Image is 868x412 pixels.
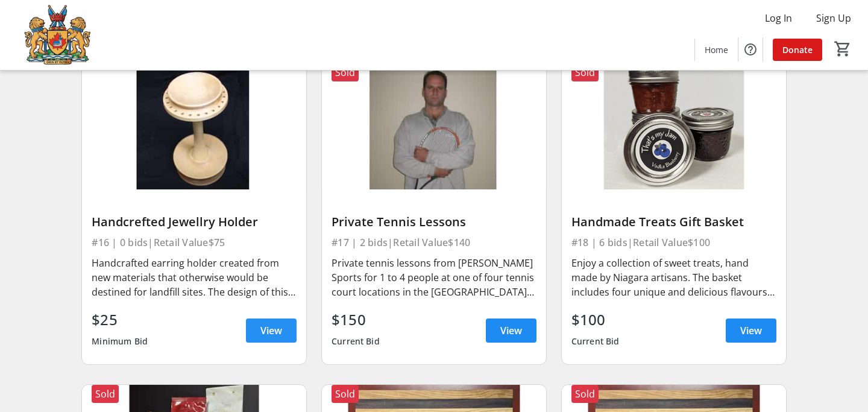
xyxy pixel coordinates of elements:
[571,331,620,352] div: Current Bid
[726,319,776,343] a: View
[571,234,776,251] div: #18 | 6 bids | Retail Value $100
[807,8,861,28] button: Sign Up
[816,11,851,25] span: Sign Up
[562,63,786,189] img: Handmade Treats Gift Basket
[322,63,546,189] img: Private Tennis Lessons
[571,385,599,403] div: Sold
[332,256,536,299] div: Private tennis lessons from [PERSON_NAME] Sports for 1 to 4 people at one of four tennis court lo...
[92,385,119,403] div: Sold
[332,309,380,331] div: $150
[773,39,822,61] a: Donate
[332,385,359,403] div: Sold
[260,323,282,338] span: View
[765,11,792,25] span: Log In
[92,331,148,352] div: Minimum Bid
[571,215,776,229] div: Handmade Treats Gift Basket
[571,256,776,299] div: Enjoy a collection of sweet treats, hand made by Niagara artisans. The basket includes four uniqu...
[332,234,536,251] div: #17 | 2 bids | Retail Value $140
[332,331,380,352] div: Current Bid
[755,8,802,28] button: Log In
[332,63,359,81] div: Sold
[695,39,738,61] a: Home
[92,309,148,331] div: $25
[246,319,297,343] a: View
[486,319,536,343] a: View
[571,309,620,331] div: $100
[332,215,536,229] div: Private Tennis Lessons
[782,43,813,56] span: Donate
[92,234,297,251] div: #16 | 0 bids | Retail Value $75
[82,63,306,189] img: Handcrefted Jewellry Holder
[738,37,763,62] button: Help
[500,323,522,338] span: View
[832,38,854,60] button: Cart
[7,5,115,65] img: Robert Land Academy's Logo
[92,256,297,299] div: Handcrafted earring holder created from new materials that otherwise would be destined for landfi...
[740,323,762,338] span: View
[705,43,728,56] span: Home
[92,215,297,229] div: Handcrefted Jewellry Holder
[571,63,599,81] div: Sold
